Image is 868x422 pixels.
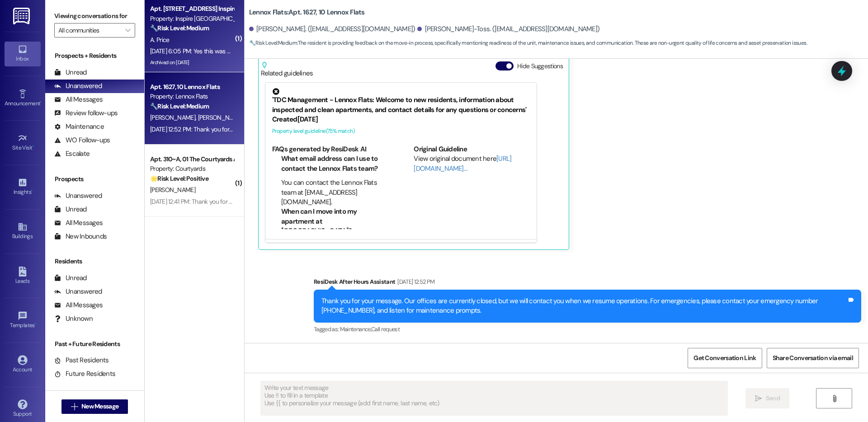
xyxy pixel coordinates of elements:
span: [PERSON_NAME] [150,186,195,194]
div: Past + Future Residents [45,339,144,349]
span: • [33,143,34,150]
div: Apt. [STREET_ADDRESS] Inspire Homes [GEOGRAPHIC_DATA] [150,4,234,14]
div: [DATE] 12:41 PM: Thank you for your message. Our offices are currently closed, but we will contac... [150,197,698,206]
div: Prospects [45,174,144,184]
div: [DATE] 6:05 PM: Yes this was communicated to me. Thank you. [150,47,314,55]
div: Apt. 1627, 10 Lennox Flats [150,82,234,92]
li: When can I move into my apartment at [GEOGRAPHIC_DATA]? [281,207,388,236]
a: Buildings [5,219,41,244]
b: FAQs generated by ResiDesk AI [272,145,366,154]
div: Review follow-ups [54,108,118,118]
span: • [40,99,42,105]
div: Thank you for your message. Our offices are currently closed, but we will contact you when we res... [321,296,847,316]
a: Inbox [5,42,41,66]
div: Property: Courtyards [150,164,234,173]
i:  [71,403,78,410]
div: 'TDC Management - Lennox Flats: Welcome to new residents, information about inspected and clean a... [272,88,530,115]
button: Get Conversation Link [688,348,762,368]
b: Lennox Flats: Apt. 1627, 10 Lennox Flats [249,8,365,17]
i:  [125,27,130,34]
div: Apt. 310~A, 01 The Courtyards Apartments [150,155,234,164]
a: Site Visit • [5,131,41,155]
span: Send [766,394,780,403]
span: : The resident is providing feedback on the move-in process, specifically mentioning readiness of... [249,38,807,48]
div: [PERSON_NAME]-Toss. ([EMAIL_ADDRESS][DOMAIN_NAME]) [417,24,599,34]
div: [PERSON_NAME]. ([EMAIL_ADDRESS][DOMAIN_NAME]) [249,24,415,34]
strong: 🔧 Risk Level: Medium [150,24,209,32]
div: All Messages [54,300,103,310]
a: Account [5,352,41,377]
button: New Message [61,399,128,414]
div: Past Residents [54,356,109,365]
div: WO Follow-ups [54,136,110,145]
span: New Message [81,402,118,411]
span: [PERSON_NAME] [150,113,198,122]
div: Created [DATE] [272,115,530,124]
a: Insights • [5,175,41,199]
div: ResiDesk After Hours Assistant [314,277,861,290]
span: • [31,188,33,194]
div: Future Residents [54,369,115,379]
div: Residents [45,257,144,266]
div: Tagged as: [314,323,861,336]
strong: 🌟 Risk Level: Positive [150,174,208,183]
a: Templates • [5,308,41,333]
span: [PERSON_NAME]-Toss [198,113,257,122]
div: Archived on [DATE] [149,57,235,68]
button: Share Conversation via email [767,348,859,368]
div: All Messages [54,218,103,228]
strong: 🔧 Risk Level: Medium [249,39,297,47]
div: Maintenance [54,122,104,131]
label: Viewing conversations for [54,9,135,23]
span: Maintenance , [340,325,371,333]
button: Send [745,388,789,408]
img: ResiDesk Logo [13,8,32,24]
div: Unread [54,68,87,77]
div: Prospects + Residents [45,51,144,61]
div: Property: Inspire [GEOGRAPHIC_DATA] [150,14,234,23]
div: [DATE] 12:52 PM: Thank you for your message. Our offices are currently closed, but we will contac... [150,125,796,133]
li: What email address can I use to contact the Lennox Flats team? [281,154,388,173]
label: Hide Suggestions [517,61,563,71]
span: • [35,321,36,327]
div: Related guidelines [261,61,313,78]
a: [URL][DOMAIN_NAME]… [414,154,511,173]
strong: 🔧 Risk Level: Medium [150,102,209,110]
span: Share Conversation via email [773,353,853,363]
div: View original document here [414,154,530,173]
div: Property level guideline ( 75 % match) [272,127,530,136]
div: Unread [54,205,87,214]
a: Support [5,397,41,421]
div: Unanswered [54,287,102,296]
div: New Inbounds [54,232,107,241]
div: Property: Lennox Flats [150,92,234,101]
i:  [755,395,762,402]
div: [DATE] 12:52 PM [395,277,434,286]
b: Original Guideline [414,145,467,154]
li: You can contact the Lennox Flats team at [EMAIL_ADDRESS][DOMAIN_NAME]. [281,178,388,207]
div: Unread [54,273,87,283]
div: All Messages [54,95,103,104]
span: A. Price [150,36,169,44]
span: Get Conversation Link [693,353,756,363]
div: Unanswered [54,81,102,91]
a: Leads [5,264,41,288]
div: Unknown [54,314,93,324]
input: All communities [58,23,121,38]
div: Unanswered [54,191,102,201]
i:  [831,395,838,402]
span: Call request [371,325,400,333]
div: Escalate [54,149,90,159]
